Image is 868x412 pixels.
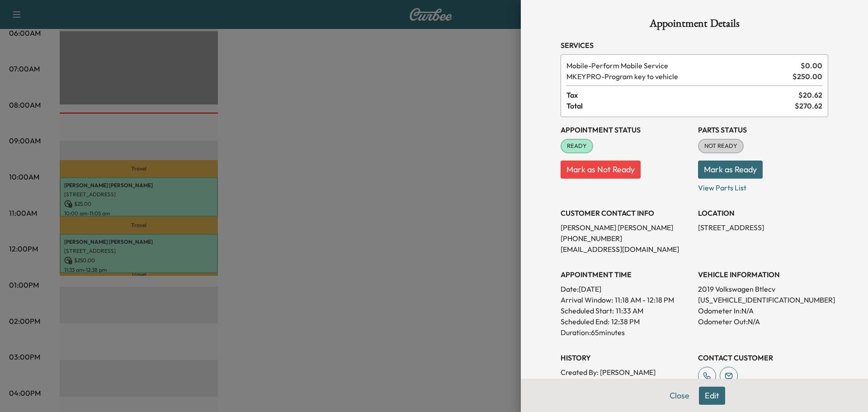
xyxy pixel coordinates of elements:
p: [PERSON_NAME] [PERSON_NAME] [561,222,691,233]
p: Duration: 65 minutes [561,327,691,338]
p: 11:33 AM [616,305,643,316]
span: Perform Mobile Service [566,60,797,71]
p: Scheduled Start: [561,305,614,316]
span: READY [561,142,592,151]
span: $ 20.62 [798,90,822,100]
h3: History [561,352,691,363]
button: Edit [699,387,725,405]
button: Mark as Not Ready [561,161,641,179]
p: Odometer Out: N/A [698,316,828,327]
p: [PHONE_NUMBER] [561,233,691,244]
p: 2019 Volkswagen Btlecv [698,284,828,294]
p: [STREET_ADDRESS] [698,222,828,233]
h3: Appointment Status [561,124,691,135]
span: $ 250.00 [793,71,822,82]
button: Mark as Ready [698,161,763,179]
h3: Services [561,40,828,51]
span: Tax [566,90,798,100]
h3: Parts Status [698,124,828,135]
h3: VEHICLE INFORMATION [698,269,828,280]
p: Created By : [PERSON_NAME] [561,367,691,378]
span: Program key to vehicle [566,71,789,82]
h3: CONTACT CUSTOMER [698,352,828,363]
p: Scheduled End: [561,316,609,327]
p: [EMAIL_ADDRESS][DOMAIN_NAME] [561,244,691,255]
span: 11:18 AM - 12:18 PM [615,294,674,305]
span: NOT READY [699,142,743,151]
button: Close [664,387,695,405]
p: [US_VEHICLE_IDENTIFICATION_NUMBER] [698,294,828,305]
p: Odometer In: N/A [698,305,828,316]
p: Date: [DATE] [561,284,691,294]
h3: CUSTOMER CONTACT INFO [561,208,691,218]
h3: LOCATION [698,208,828,218]
span: $ 0.00 [801,60,822,71]
p: View Parts List [698,179,828,193]
h1: Appointment Details [561,18,828,33]
p: Created At : [DATE] 7:26:33 AM [561,378,691,388]
p: 12:38 PM [611,316,640,327]
span: $ 270.62 [795,100,822,111]
h3: APPOINTMENT TIME [561,269,691,280]
span: Total [566,100,795,111]
p: Arrival Window: [561,294,691,305]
